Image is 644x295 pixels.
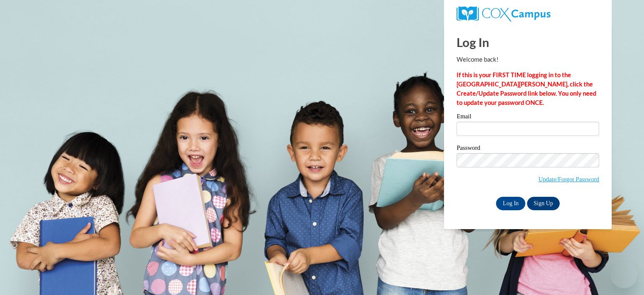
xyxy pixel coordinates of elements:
[457,113,599,122] label: Email
[457,6,551,21] img: COX Campus
[610,261,637,288] iframe: Button to launch messaging window
[527,197,560,210] a: Sign Up
[457,6,599,21] a: COX Campus
[496,197,525,210] input: Log In
[457,34,599,51] h1: Log In
[457,55,599,64] p: Welcome back!
[457,145,599,153] label: Password
[457,71,596,106] strong: If this is your FIRST TIME logging in to the [GEOGRAPHIC_DATA][PERSON_NAME], click the Create/Upd...
[538,176,599,183] a: Update/Forgot Password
